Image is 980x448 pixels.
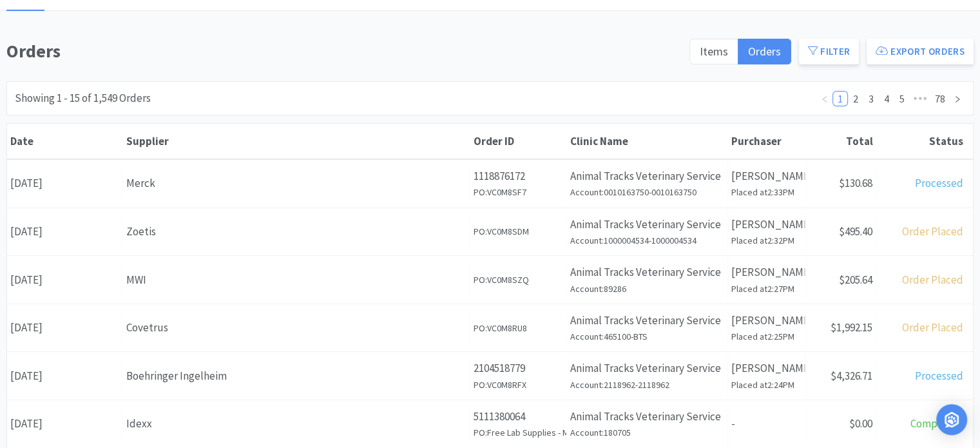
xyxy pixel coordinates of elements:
div: Date [10,134,120,148]
h1: Orders [6,37,682,66]
p: Animal Tracks Veterinary Service [570,264,724,281]
div: [DATE] [7,407,123,440]
div: [DATE] [7,215,123,248]
span: Items [700,44,728,59]
div: [DATE] [7,264,123,297]
h6: Account: 180705 [570,425,724,440]
h6: Placed at 2:32PM [731,233,802,248]
h6: PO: VC0M8SZQ [474,273,563,287]
p: [PERSON_NAME] [731,168,802,185]
span: Completed [910,416,963,431]
h6: PO: VC0M8SF7 [474,185,563,199]
i: icon: right [954,95,961,103]
li: 1 [832,91,848,106]
li: 4 [879,91,894,106]
span: $1,992.15 [831,320,872,335]
div: Showing 1 - 15 of 1,549 Orders [15,90,151,107]
p: 1118876172 [474,168,563,185]
h6: Placed at 2:24PM [731,378,802,392]
span: Processed [915,176,963,190]
div: Order ID [474,134,564,148]
div: Supplier [126,134,467,148]
a: 3 [864,92,878,106]
span: Orders [748,44,781,59]
li: 78 [930,91,950,106]
p: - [731,415,802,433]
h6: PO: Free Lab Supplies - Monthly [474,425,563,440]
span: $0.00 [849,416,872,431]
span: $4,326.71 [831,369,872,383]
div: Clinic Name [570,134,725,148]
li: Next 5 Pages [910,91,930,106]
div: Zoetis [126,223,466,240]
a: 4 [879,92,894,106]
li: Previous Page [817,91,832,106]
div: Boehringer Ingelheim [126,367,466,385]
h6: Placed at 2:25PM [731,329,802,344]
h6: Account: 0010163750-0010163750 [570,185,724,199]
div: Idexx [126,415,466,433]
p: 5111380064 [474,408,563,425]
h6: PO: VC0M8SDM [474,224,563,239]
span: Processed [915,369,963,383]
h6: PO: VC0M8RU8 [474,321,563,335]
p: Animal Tracks Veterinary Service [570,360,724,377]
h6: Account: 465100-BTS [570,329,724,344]
h6: Placed at 2:33PM [731,185,802,199]
li: Next Page [950,91,965,106]
li: 5 [894,91,910,106]
i: icon: left [821,95,829,103]
a: 5 [895,92,909,106]
h6: Placed at 2:27PM [731,282,802,296]
div: Total [809,134,873,148]
p: Animal Tracks Veterinary Service [570,216,724,233]
li: 3 [863,91,879,106]
span: Order Placed [902,273,963,287]
p: [PERSON_NAME] [731,360,802,377]
h6: Account: 89286 [570,282,724,296]
span: $130.68 [839,176,872,190]
h6: PO: VC0M8RFX [474,378,563,392]
p: Animal Tracks Veterinary Service [570,312,724,329]
a: 78 [931,92,949,106]
p: Animal Tracks Veterinary Service [570,408,724,425]
span: ••• [910,91,930,106]
span: $205.64 [839,273,872,287]
div: [DATE] [7,360,123,393]
button: Export Orders [867,39,974,64]
a: 2 [849,92,863,106]
div: Purchaser [731,134,802,148]
h6: Account: 1000004534-1000004534 [570,233,724,248]
span: Order Placed [902,224,963,239]
p: [PERSON_NAME] [731,312,802,329]
span: $495.40 [839,224,872,239]
div: Merck [126,175,466,192]
div: Covetrus [126,319,466,336]
div: MWI [126,271,466,289]
p: Animal Tracks Veterinary Service [570,168,724,185]
p: 2104518779 [474,360,563,377]
div: [DATE] [7,167,123,200]
div: Status [879,134,963,148]
h6: Account: 2118962-2118962 [570,378,724,392]
li: 2 [848,91,863,106]
a: 1 [833,92,847,106]
span: Order Placed [902,320,963,335]
p: [PERSON_NAME] [731,216,802,233]
div: Open Intercom Messenger [936,404,967,435]
button: Filter [799,39,859,64]
div: [DATE] [7,311,123,344]
p: [PERSON_NAME] [731,264,802,281]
